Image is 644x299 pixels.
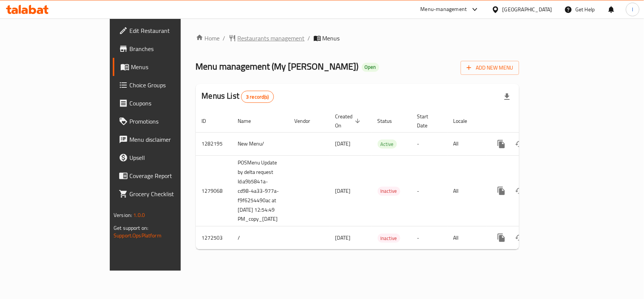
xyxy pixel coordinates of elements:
div: Export file [498,88,516,106]
span: Locale [453,116,477,125]
div: [GEOGRAPHIC_DATA] [503,5,552,14]
span: Branches [129,44,211,53]
a: Coupons [113,94,217,112]
span: Promotions [129,117,211,126]
div: Menu-management [421,5,467,14]
td: - [411,226,447,249]
span: Choice Groups [129,81,211,90]
button: Change Status [510,182,529,200]
span: Get support on: [114,223,148,233]
span: Created On [335,112,363,130]
span: 1.0.0 [133,210,145,220]
td: / [232,226,289,249]
a: Branches [113,40,217,58]
span: Add New Menu [467,63,513,73]
a: Choice Groups [113,76,217,94]
span: Edit Restaurant [129,26,211,35]
span: Menus [131,62,211,71]
div: Inactive [378,187,400,196]
td: All [447,155,486,226]
span: [DATE] [335,233,351,243]
span: Active [378,140,397,149]
span: Inactive [378,187,400,195]
a: Upsell [113,149,217,167]
td: All [447,132,486,155]
a: Promotions [113,112,217,130]
button: Change Status [510,135,529,153]
td: All [447,226,486,249]
td: POSMenu Update by delta request Id:a9b5841a-cd98-4a33-977a-f9f6254490ac at [DATE] 12:54:49 PM_cop... [232,155,289,226]
a: Support.OpsPlatform [114,231,161,240]
span: Status [378,116,402,125]
td: - [411,132,447,155]
th: Actions [486,110,571,133]
td: - [411,155,447,226]
span: Inactive [378,234,400,243]
table: enhanced table [196,110,571,250]
h2: Menus List [202,90,274,103]
span: Restaurants management [238,34,305,43]
span: Name [238,116,261,125]
div: Open [362,63,379,72]
a: Grocery Checklist [113,185,217,203]
span: Open [362,64,379,70]
button: more [492,229,510,247]
span: Coupons [129,99,211,108]
a: Restaurants management [229,34,305,43]
a: Menu disclaimer [113,130,217,149]
div: Total records count [241,91,274,103]
li: / [223,34,226,43]
div: Inactive [378,234,400,243]
button: more [492,135,510,153]
span: [DATE] [335,139,351,149]
span: Version: [114,210,132,220]
span: l [632,5,633,14]
span: Menu management ( My [PERSON_NAME] ) [196,58,359,75]
a: Edit Restaurant [113,22,217,40]
span: 3 record(s) [241,93,274,101]
span: Menus [323,34,340,43]
a: Menus [113,58,217,76]
li: / [308,34,310,43]
button: Change Status [510,229,529,247]
td: New Menu/ [232,132,289,155]
span: ID [202,116,216,125]
div: Active [378,139,397,149]
button: more [492,182,510,200]
span: [DATE] [335,186,351,196]
span: Upsell [129,153,211,162]
span: Coverage Report [129,171,211,180]
a: Coverage Report [113,167,217,185]
span: Vendor [295,116,320,125]
span: Grocery Checklist [129,189,211,198]
span: Menu disclaimer [129,135,211,144]
nav: breadcrumb [196,34,519,43]
button: Add New Menu [461,61,519,75]
span: Start Date [417,112,438,130]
